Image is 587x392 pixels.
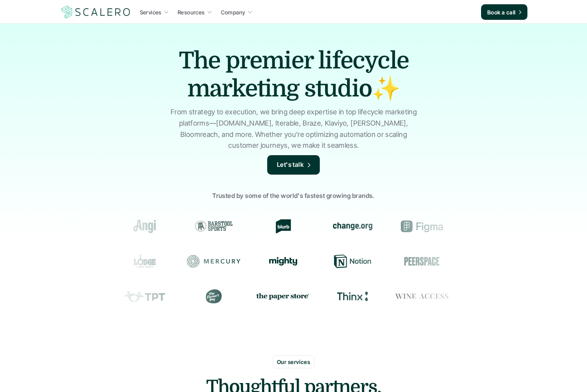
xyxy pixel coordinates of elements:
[167,107,420,151] p: From strategy to execution, we bring deep expertise in top lifecycle marketing platforms—[DOMAIN_...
[157,47,430,103] h1: The premier lifecycle marketing studio✨
[487,8,516,16] p: Book a call
[277,160,304,170] p: Let's talk
[178,8,205,16] p: Resources
[267,155,320,175] a: Let's talk
[221,8,245,16] p: Company
[60,5,132,19] img: Scalero company logotype
[140,8,162,16] p: Services
[481,4,527,20] a: Book a call
[277,358,310,366] p: Our services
